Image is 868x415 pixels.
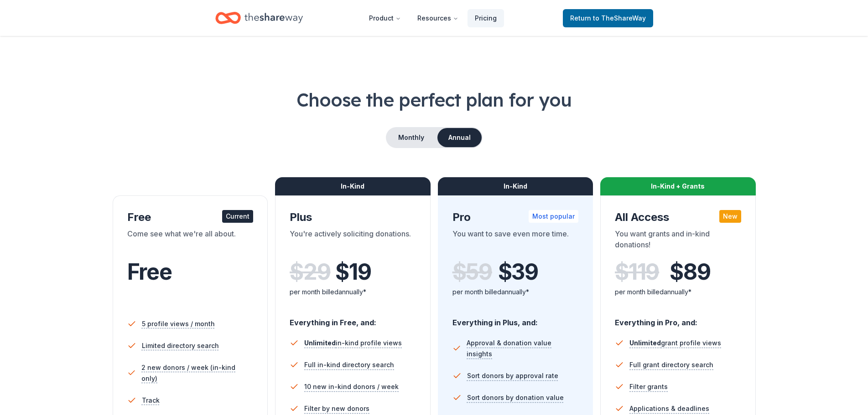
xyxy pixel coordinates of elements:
[304,381,399,392] span: 10 new in-kind donors / week
[629,381,668,392] span: Filter grants
[467,338,578,359] span: Approval & donation value insights
[142,340,219,351] span: Limited directory search
[290,210,416,225] div: Plus
[629,339,661,347] span: Unlimited
[615,309,741,328] div: Everything in Pro, and:
[468,9,504,27] a: Pricing
[142,318,215,329] span: 5 profile views / month
[467,370,558,381] span: Sort donors by approval rate
[452,210,579,225] div: Pro
[362,7,504,29] nav: Main
[629,359,713,370] span: Full grant directory search
[127,228,254,254] div: Come see what we're all about.
[304,403,369,414] span: Filter by new donors
[304,359,394,370] span: Full in-kind directory search
[452,287,579,297] div: per month billed annually*
[629,403,709,414] span: Applications & deadlines
[387,128,436,147] button: Monthly
[215,7,303,29] a: Home
[290,309,416,328] div: Everything in Free, and:
[719,210,741,223] div: New
[438,177,593,195] div: In-Kind
[127,258,172,285] span: Free
[593,14,646,22] span: to TheShareWay
[142,395,160,406] span: Track
[615,287,741,297] div: per month billed annually*
[290,287,416,297] div: per month billed annually*
[222,210,253,223] div: Current
[452,309,579,328] div: Everything in Plus, and:
[290,228,416,254] div: You're actively soliciting donations.
[600,177,756,195] div: In-Kind + Grants
[304,339,336,347] span: Unlimited
[529,210,578,223] div: Most popular
[467,392,564,403] span: Sort donors by donation value
[362,9,408,27] button: Product
[304,339,402,347] span: in-kind profile views
[452,228,579,254] div: You want to save even more time.
[629,339,721,347] span: grant profile views
[141,362,253,384] span: 2 new donors / week (in-kind only)
[498,259,538,285] span: $ 39
[570,13,646,24] span: Return
[335,259,371,285] span: $ 19
[275,177,431,195] div: In-Kind
[615,228,741,254] div: You want grants and in-kind donations!
[410,9,466,27] button: Resources
[36,87,832,113] h1: Choose the perfect plan for you
[615,210,741,225] div: All Access
[127,210,254,225] div: Free
[670,259,710,285] span: $ 89
[563,9,653,27] a: Returnto TheShareWay
[437,128,482,147] button: Annual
